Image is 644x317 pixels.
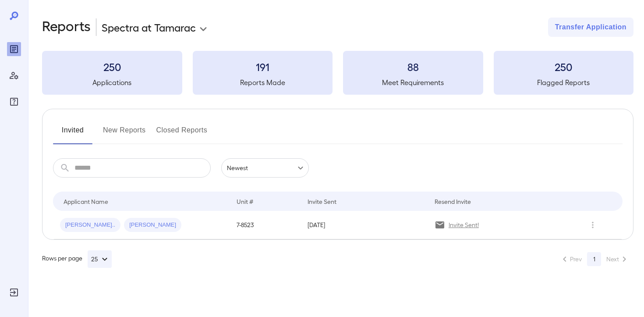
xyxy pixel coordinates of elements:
[221,158,309,178] div: Newest
[103,123,146,144] button: New Reports
[42,250,112,268] div: Rows per page
[449,221,479,229] p: Invite Sent!
[102,20,196,34] p: Spectra at Tamarac
[156,123,208,144] button: Closed Reports
[308,196,336,207] div: Invite Sent
[587,252,601,266] button: page 1
[64,196,108,207] div: Applicant Name
[343,60,483,74] h3: 88
[230,211,300,239] td: 7-8523
[7,42,21,56] div: Reports
[42,51,633,95] summary: 250Applications191Reports Made88Meet Requirements250Flagged Reports
[435,196,471,207] div: Resend Invite
[193,77,333,88] h5: Reports Made
[60,221,120,229] span: [PERSON_NAME]..
[556,252,633,266] nav: pagination navigation
[124,221,181,229] span: [PERSON_NAME]
[53,123,92,144] button: Invited
[301,211,428,239] td: [DATE]
[548,18,633,37] button: Transfer Application
[7,68,21,82] div: Manage Users
[237,196,253,207] div: Unit #
[88,250,112,268] button: 25
[193,60,333,74] h3: 191
[7,95,21,109] div: FAQ
[42,18,91,37] h2: Reports
[42,77,182,88] h5: Applications
[586,218,600,232] button: Row Actions
[343,77,483,88] h5: Meet Requirements
[42,60,182,74] h3: 250
[7,285,21,299] div: Log Out
[494,77,634,88] h5: Flagged Reports
[494,60,634,74] h3: 250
